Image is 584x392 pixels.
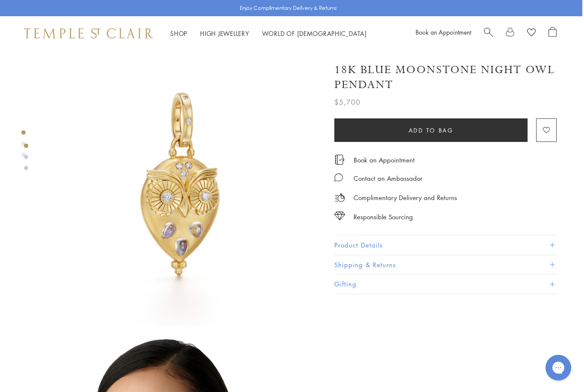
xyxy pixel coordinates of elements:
p: Enjoy Complimentary Delivery & Returns [240,4,337,12]
a: View Wishlist [527,27,536,40]
img: icon_delivery.svg [334,192,345,203]
span: $5,700 [334,97,360,108]
button: Add to bag [334,118,528,142]
iframe: Gorgias live chat messenger [541,352,575,383]
img: icon_sourcing.svg [334,212,345,220]
img: icon_appointment.svg [334,155,345,165]
nav: Main navigation [170,28,367,39]
a: ShopShop [170,29,187,38]
p: Complimentary Delivery and Returns [354,192,457,203]
span: Add to bag [409,126,454,135]
a: Book an Appointment [354,155,415,165]
button: Gifting [334,274,557,294]
a: High JewelleryHigh Jewellery [200,29,249,38]
button: Product Details [334,236,557,255]
img: P34115-OWLBM [41,45,321,326]
img: MessageIcon-01_2.svg [334,173,343,182]
button: Shipping & Returns [334,255,557,274]
div: Product gallery navigation [21,128,26,164]
a: World of [DEMOGRAPHIC_DATA]World of [DEMOGRAPHIC_DATA] [262,29,367,38]
img: Temple St. Clair [24,28,153,38]
div: Contact an Ambassador [354,173,422,184]
a: Open Shopping Bag [549,27,557,40]
a: Search [484,27,493,40]
h1: 18K Blue Moonstone Night Owl Pendant [334,62,557,92]
div: Responsible Sourcing [354,212,413,222]
a: Book an Appointment [416,28,471,36]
